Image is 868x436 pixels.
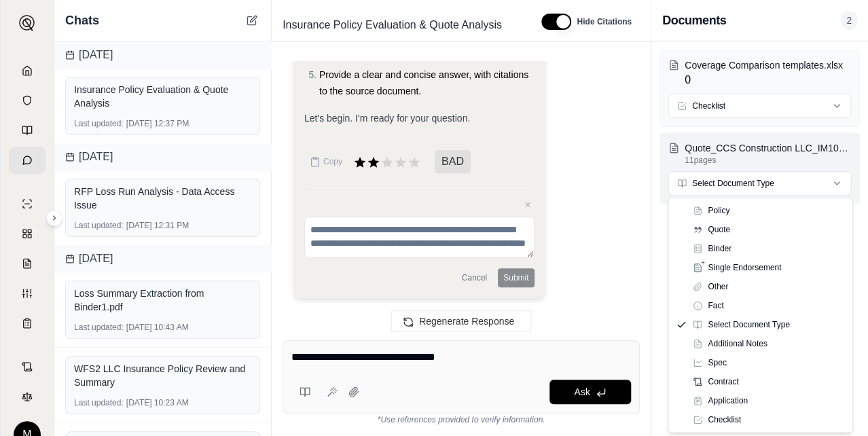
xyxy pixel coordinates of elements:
[708,224,730,235] span: Quote
[708,376,738,387] span: Contract
[708,319,790,330] span: Select Document Type
[708,281,728,292] span: Other
[708,243,731,254] span: Binder
[708,262,781,273] span: Single Endorsement
[708,414,741,425] span: Checklist
[708,357,726,368] span: Spec
[708,338,767,349] span: Additional Notes
[708,395,748,406] span: Application
[708,300,723,311] span: Fact
[708,205,729,216] span: Policy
